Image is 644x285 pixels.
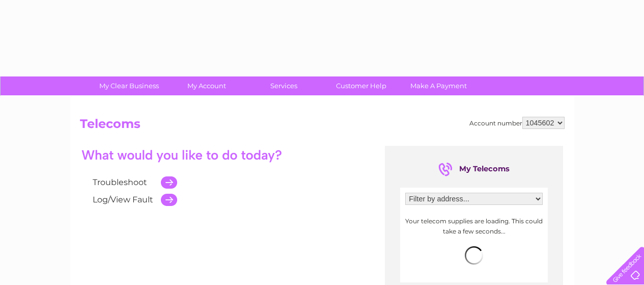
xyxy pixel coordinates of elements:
[397,76,481,95] a: Make A Payment
[93,177,147,187] a: Troubleshoot
[319,76,403,95] a: Customer Help
[242,76,326,95] a: Services
[93,195,153,204] a: Log/View Fault
[469,117,565,129] div: Account number
[87,76,171,95] a: My Clear Business
[465,246,483,265] img: loading
[164,76,248,95] a: My Account
[405,216,543,236] p: Your telecom supplies are loading. This could take a few seconds...
[438,161,510,177] div: My Telecoms
[80,117,565,136] h2: Telecoms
